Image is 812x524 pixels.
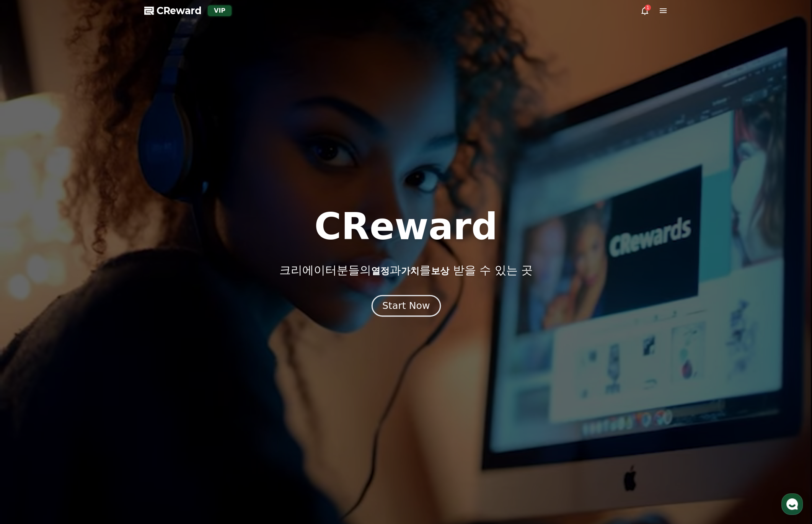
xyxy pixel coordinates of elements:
[371,295,440,317] button: Start Now
[2,243,51,262] a: 홈
[640,6,649,15] a: 1
[382,299,430,312] div: Start Now
[144,5,202,17] a: CReward
[157,5,202,17] span: CReward
[645,5,651,11] div: 1
[99,243,147,262] a: 설정
[208,5,232,16] div: VIP
[431,266,449,276] span: 보상
[118,254,127,260] span: 설정
[279,263,533,277] p: 크리에이터분들의 과 를 받을 수 있는 곳
[371,266,390,276] span: 열정
[373,303,439,310] a: Start Now
[401,266,419,276] span: 가치
[314,208,497,245] h1: CReward
[51,243,99,262] a: 대화
[24,254,29,260] span: 홈
[70,255,79,261] span: 대화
